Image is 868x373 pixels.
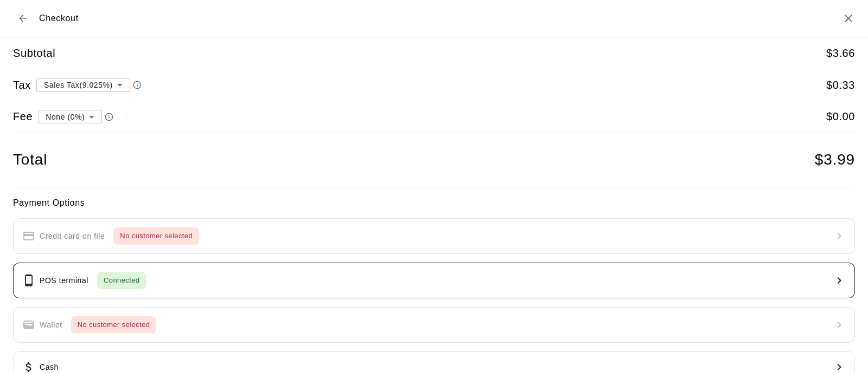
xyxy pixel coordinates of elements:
p: Cash [40,362,59,373]
h5: Fee [13,109,33,124]
h4: $ 3.99 [815,150,855,169]
button: POS terminalConnected [13,263,855,298]
div: Checkout [13,9,79,28]
h5: $ 0.33 [826,78,855,93]
div: None (0%) [38,107,102,127]
h5: Subtotal [13,46,55,61]
p: POS terminal [40,275,88,286]
span: Connected [97,274,146,287]
h5: $ 0.00 [826,109,855,124]
h5: Tax [13,78,31,93]
div: Sales Tax ( 9.025 %) [36,75,130,95]
h6: Payment Options [13,196,855,210]
button: Back to cart [13,9,33,28]
h4: Total [13,150,47,169]
h5: $ 3.66 [826,46,855,61]
button: Close [842,12,855,25]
